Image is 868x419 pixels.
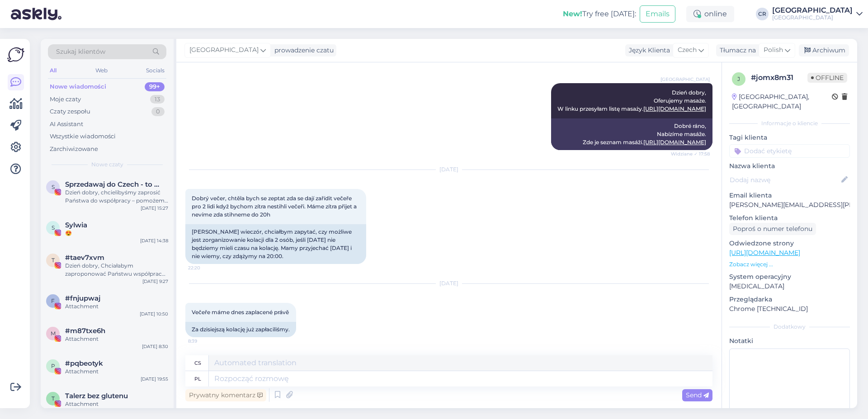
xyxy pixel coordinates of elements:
[145,82,165,91] div: 99+
[799,44,849,56] div: Archiwum
[729,336,850,346] p: Notatki
[625,46,670,55] div: Język Klienta
[194,371,201,386] div: pl
[643,105,706,112] a: [URL][DOMAIN_NAME]
[140,237,168,244] div: [DATE] 14:38
[65,188,168,205] div: Dzień dobry, chcielibyśmy zaprosić Państwa do współpracy – pomożemy dotrzeć do czeskich i [DEMOGR...
[563,9,636,19] div: Try free [DATE]:
[185,165,712,174] div: [DATE]
[729,304,850,314] p: Chrome [TECHNICAL_ID]
[52,257,55,264] span: t
[772,14,853,21] div: [GEOGRAPHIC_DATA]
[732,92,832,111] div: [GEOGRAPHIC_DATA], [GEOGRAPHIC_DATA]
[94,65,109,76] div: Web
[660,76,710,83] span: [GEOGRAPHIC_DATA]
[141,376,168,382] div: [DATE] 19:55
[140,311,168,317] div: [DATE] 10:50
[686,6,734,22] div: online
[188,264,222,271] span: 22:20
[65,221,87,229] span: Sylwia
[50,120,83,129] div: AI Assistant
[65,180,159,188] span: Sprzedawaj do Czech - to proste!
[756,8,769,20] div: CR
[729,144,850,158] input: Dodać etykietę
[65,335,168,343] div: Attachment
[729,223,816,235] div: Poproś o numer telefonu
[192,309,289,315] span: Večeře máme dnes zaplacené právě
[51,330,56,337] span: m
[142,343,168,350] div: [DATE] 8:30
[56,47,105,56] span: Szukaj klientów
[185,224,366,264] div: [PERSON_NAME] wieczór, chciałbym zapytać, czy możliwe jest zorganizowanie kolacji dla 2 osób, jeś...
[50,95,81,104] div: Moje czaty
[50,107,90,116] div: Czaty zespołu
[729,119,850,127] div: Informacje o kliencie
[772,7,853,14] div: [GEOGRAPHIC_DATA]
[65,367,168,376] div: Attachment
[150,95,165,104] div: 13
[686,391,709,399] span: Send
[563,9,582,18] b: New!
[729,249,800,257] a: [URL][DOMAIN_NAME]
[716,46,756,55] div: Tłumacz na
[65,302,168,311] div: Attachment
[271,46,334,55] div: prowadzenie czatu
[65,229,168,237] div: 😍
[729,213,850,223] p: Telefon klienta
[185,389,266,401] div: Prywatny komentarz
[142,278,168,285] div: [DATE] 9:27
[729,161,850,171] p: Nazwa klienta
[729,133,850,142] p: Tagi klienta
[188,338,222,344] span: 8:39
[50,132,116,141] div: Wszystkie wiadomości
[51,297,55,304] span: f
[729,272,850,282] p: System operacyjny
[807,73,847,83] span: Offline
[65,327,105,335] span: #m87txe6h
[185,322,296,337] div: Za dzisiejszą kolację już zapłaciliśmy.
[7,46,24,63] img: Askly Logo
[185,279,712,287] div: [DATE]
[50,145,98,154] div: Zarchiwizowane
[729,295,850,304] p: Przeglądarka
[189,45,259,55] span: [GEOGRAPHIC_DATA]
[151,107,165,116] div: 0
[50,82,106,91] div: Nowe wiadomości
[671,151,710,157] span: Widziane ✓ 17:58
[729,282,850,291] p: [MEDICAL_DATA]
[751,72,807,83] div: # jomx8m31
[192,195,358,218] span: Dobrý večer, chtěla bych se zeptat zda se dají zařídit večeře pro 2 lidi když bychom zítra nestih...
[65,359,103,367] span: #pqbeotyk
[729,191,850,200] p: Email klienta
[772,7,863,21] a: [GEOGRAPHIC_DATA][GEOGRAPHIC_DATA]
[91,160,123,169] span: Nowe czaty
[729,200,850,210] p: [PERSON_NAME][EMAIL_ADDRESS][PERSON_NAME][DOMAIN_NAME]
[729,260,850,268] p: Zobacz więcej ...
[65,262,168,278] div: Dzień dobry, Chciałabym zaproponować Państwu współpracę. Jestem blogerką z [GEOGRAPHIC_DATA] rozp...
[65,400,168,408] div: Attachment
[643,139,706,146] a: [URL][DOMAIN_NAME]
[737,75,740,82] span: j
[52,224,55,231] span: S
[194,355,201,371] div: cs
[52,395,55,402] span: T
[48,65,58,76] div: All
[65,254,104,262] span: #taev7xvm
[730,175,840,185] input: Dodaj nazwę
[65,392,128,400] span: Talerz bez glutenu
[729,323,850,331] div: Dodatkowy
[52,184,55,190] span: S
[65,294,100,302] span: #fnjupwaj
[640,5,675,23] button: Emails
[51,363,55,369] span: p
[141,205,168,212] div: [DATE] 15:27
[764,45,783,55] span: Polish
[678,45,697,55] span: Czech
[144,65,166,76] div: Socials
[551,118,712,150] div: Dobré ráno, Nabízíme masáže. Zde je seznam masáží.
[729,239,850,248] p: Odwiedzone strony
